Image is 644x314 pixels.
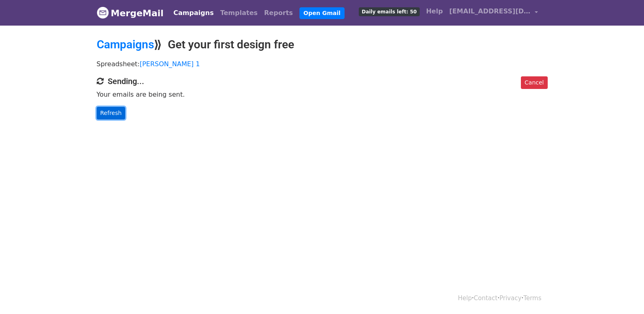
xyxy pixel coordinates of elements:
a: Daily emails left: 50 [356,3,423,19]
h2: ⟫ Get your first design free [97,38,548,52]
a: Help [423,3,446,19]
a: Cancel [521,76,547,89]
h4: Sending... [97,76,548,86]
a: Privacy [499,295,521,302]
a: [PERSON_NAME] 1 [140,60,200,68]
p: Your emails are being sent. [97,90,548,99]
a: Campaigns [97,38,154,51]
a: Reports [261,5,296,21]
a: [EMAIL_ADDRESS][DOMAIN_NAME] [446,3,541,22]
span: Daily emails left: 50 [359,7,419,16]
iframe: Chat Widget [603,275,644,314]
a: Templates [217,5,261,21]
a: Open Gmail [299,7,345,19]
a: Help [458,295,472,302]
span: [EMAIL_ADDRESS][DOMAIN_NAME] [449,6,531,16]
a: Refresh [97,107,126,119]
a: Contact [474,295,497,302]
a: Campaigns [170,5,217,21]
img: MergeMail logo [97,6,109,19]
p: Spreadsheet: [97,60,548,68]
a: Terms [523,295,541,302]
a: MergeMail [97,4,164,22]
